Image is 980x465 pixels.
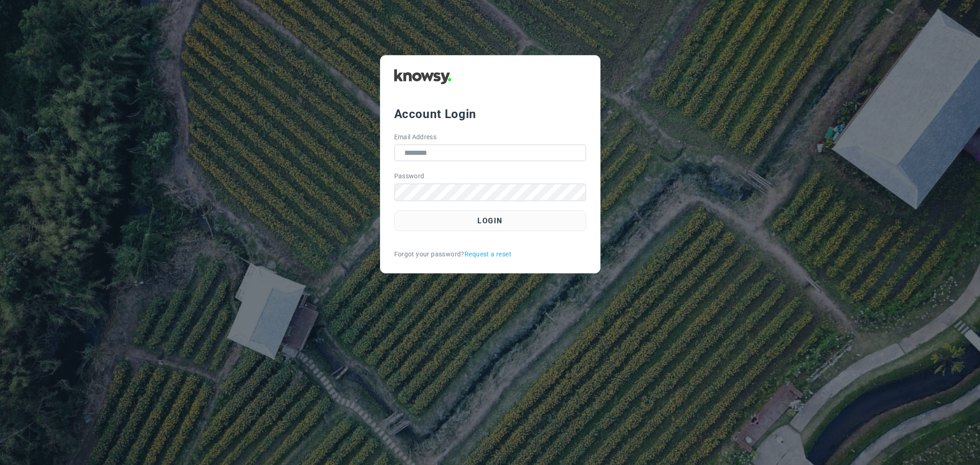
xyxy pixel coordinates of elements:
[394,106,586,122] div: Account Login
[394,210,586,231] button: Login
[394,171,425,181] label: Password
[465,250,511,259] a: Request a reset
[394,250,586,259] div: Forgot your password?
[394,132,437,142] label: Email Address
